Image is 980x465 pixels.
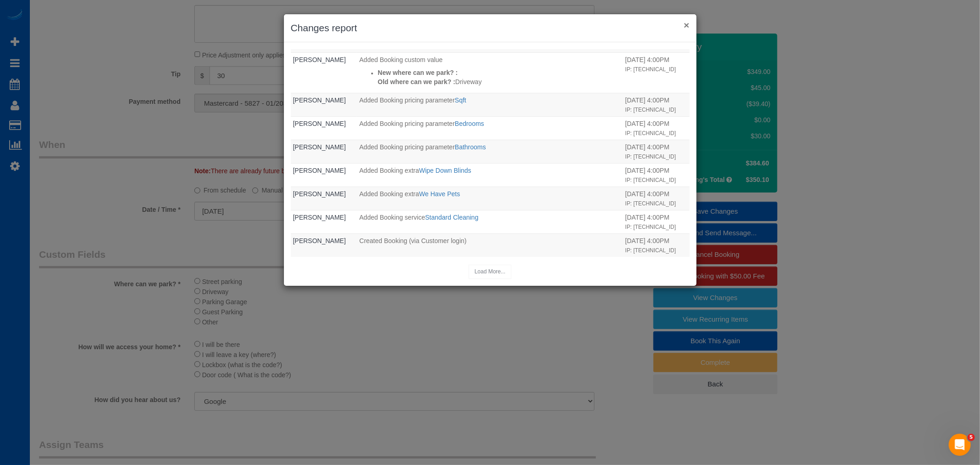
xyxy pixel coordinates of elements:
td: Who [291,163,357,187]
sui-modal: Changes report [284,14,697,286]
span: Added Booking extra [359,167,419,174]
small: IP: [TECHNICAL_ID] [625,247,676,254]
small: IP: [TECHNICAL_ID] [625,224,676,230]
a: Bedrooms [455,120,484,127]
small: IP: [TECHNICAL_ID] [625,107,676,113]
a: [PERSON_NAME] [293,237,346,244]
a: [PERSON_NAME] [293,96,346,104]
td: When [623,210,690,233]
a: We Have Pets [419,190,460,198]
a: [PERSON_NAME] [293,120,346,127]
span: Added Booking extra [359,190,419,198]
span: Added Booking pricing parameter [359,120,455,127]
span: Added Booking custom value [359,56,442,63]
a: [PERSON_NAME] [293,190,346,198]
td: Who [291,233,357,257]
td: When [623,116,690,140]
td: When [623,163,690,187]
span: Added Booking pricing parameter [359,96,455,104]
td: What [357,233,623,257]
td: What [357,187,623,210]
span: Added Booking service [359,214,425,221]
a: [PERSON_NAME] [293,56,346,63]
td: What [357,140,623,163]
td: When [623,233,690,257]
button: × [684,20,689,30]
small: IP: [TECHNICAL_ID] [625,66,676,73]
a: [PERSON_NAME] [293,214,346,221]
td: When [623,93,690,116]
td: Who [291,93,357,116]
td: Who [291,52,357,93]
a: Sqft [455,96,466,104]
td: What [357,116,623,140]
td: What [357,93,623,116]
span: Created Booking (via Customer login) [359,237,466,244]
h3: Changes report [291,21,690,35]
td: When [623,52,690,93]
span: Added Booking pricing parameter [359,143,455,151]
td: When [623,187,690,210]
small: IP: [TECHNICAL_ID] [625,153,676,160]
p: Driveway [378,77,621,86]
td: Who [291,210,357,233]
td: When [623,140,690,163]
small: IP: [TECHNICAL_ID] [625,130,676,136]
td: Who [291,116,357,140]
strong: New where can we park? : [378,69,458,76]
small: IP: [TECHNICAL_ID] [625,200,676,207]
a: Bathrooms [455,143,486,151]
iframe: Intercom live chat [949,434,971,456]
a: Wipe Down Blinds [419,167,471,174]
a: Standard Cleaning [425,214,478,221]
strong: Old where can we park? : [378,78,455,85]
td: Who [291,187,357,210]
a: [PERSON_NAME] [293,143,346,151]
a: [PERSON_NAME] [293,167,346,174]
td: What [357,210,623,233]
td: Who [291,140,357,163]
span: 5 [968,434,975,441]
td: What [357,52,623,93]
td: What [357,163,623,187]
small: IP: [TECHNICAL_ID] [625,177,676,183]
